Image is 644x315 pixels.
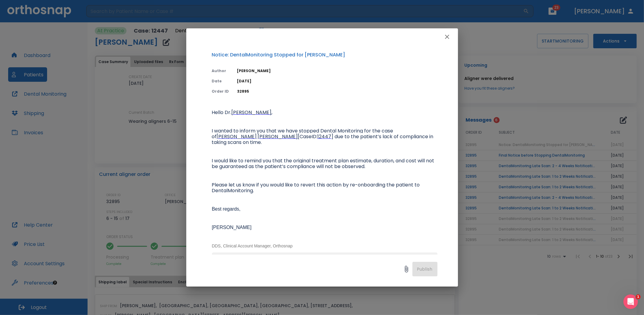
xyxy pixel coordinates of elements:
iframe: Intercom live chat [623,294,638,309]
span: Hello Dr. [212,109,232,116]
p: Order ID [212,89,230,94]
p: Author [212,68,230,74]
span: Please let us know if you would like to revert this action by re-onboarding the patient to Dental... [212,181,421,194]
span: [PERSON_NAME] [212,225,252,230]
a: 12447 [318,134,332,139]
span: , [272,109,273,116]
p: 32895 [237,89,437,94]
span: I would like to remind you that the original treatment plan estimate, duration, and cost will not... [212,157,436,170]
p: Date [212,78,230,84]
span: ] due to the patient’s lack of compliance in taking scans on time. [212,133,435,146]
p: Notice: DentalMonitoring Stopped for [PERSON_NAME] [212,51,437,59]
span: 1 [636,294,641,299]
span: [PERSON_NAME] [232,109,272,116]
p: [PERSON_NAME] [237,68,437,74]
a: [PERSON_NAME] [217,134,257,139]
span: Best regards, [212,206,241,212]
span: [PERSON_NAME] [258,133,298,140]
span: [PERSON_NAME] [217,133,257,140]
a: [PERSON_NAME] [258,134,298,139]
p: [DATE] [237,78,437,84]
a: [PERSON_NAME] [232,110,272,115]
span: DDS, Clinical Account Manager, Orthosnap [212,243,293,248]
span: 12447 [318,133,332,140]
span: I wanted to inform you that we have stopped Dental Monitoring for the case of [212,127,395,140]
span: [CaseID: [298,133,318,140]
